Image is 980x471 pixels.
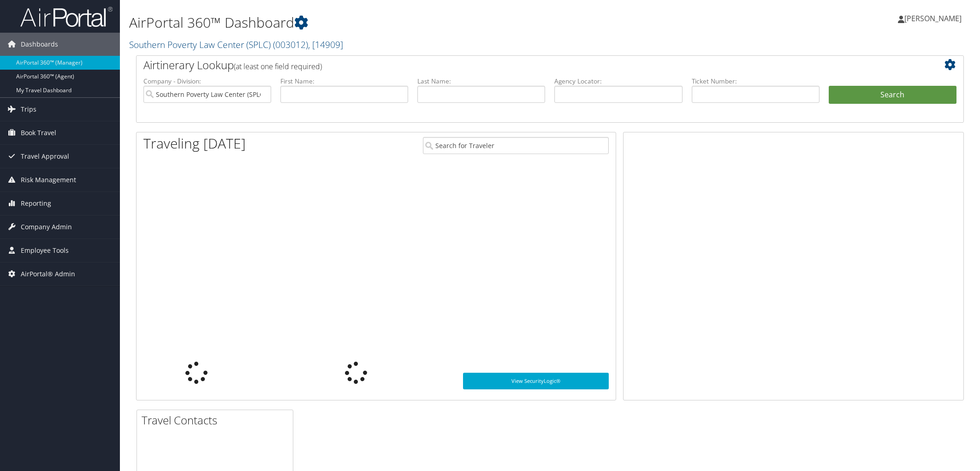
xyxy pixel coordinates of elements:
img: airportal-logo.png [20,6,113,28]
label: Ticket Number: [692,77,820,86]
button: Search [829,86,956,104]
span: (at least one field required) [234,61,322,72]
h1: AirPortal 360™ Dashboard [129,13,690,32]
h2: Travel Contacts [142,412,293,428]
span: ( 003012 ) [273,38,308,51]
span: Reporting [21,192,51,215]
a: Southern Poverty Law Center (SPLC) [129,38,343,51]
span: Employee Tools [21,239,69,262]
span: Travel Approval [21,145,69,168]
h2: Airtinerary Lookup [143,57,888,73]
span: Risk Management [21,168,76,191]
span: Dashboards [21,33,58,56]
label: Last Name: [417,77,545,86]
span: [PERSON_NAME] [904,13,962,24]
span: , [ 14909 ] [308,38,343,51]
span: Trips [21,98,36,121]
label: First Name: [280,77,408,86]
input: Search for Traveler [423,137,609,154]
span: Book Travel [21,121,56,144]
span: Company Admin [21,215,72,238]
a: [PERSON_NAME] [898,5,971,32]
label: Agency Locator: [554,77,682,86]
label: Company - Division: [143,77,271,86]
h1: Traveling [DATE] [143,134,246,153]
span: AirPortal® Admin [21,262,75,286]
a: View SecurityLogic® [463,373,609,389]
